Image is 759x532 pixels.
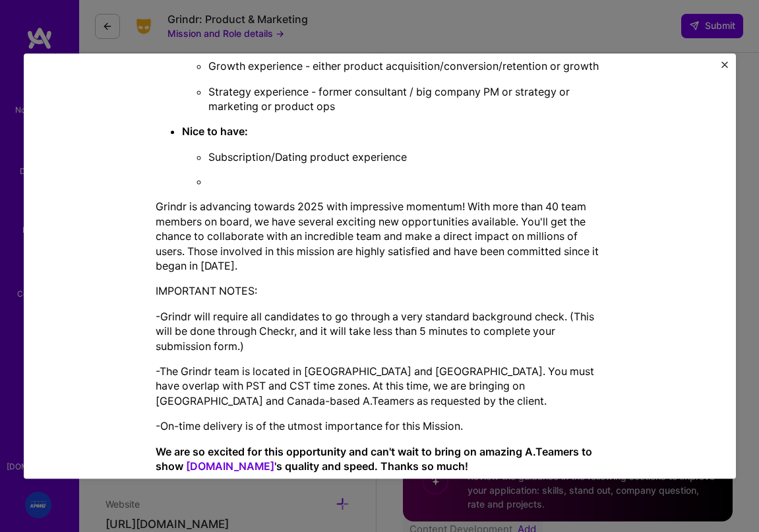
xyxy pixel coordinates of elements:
a: [DOMAIN_NAME] [186,459,274,473]
p: -The Grindr team is located in [GEOGRAPHIC_DATA] and [GEOGRAPHIC_DATA]. You must have overlap wit... [156,364,604,408]
p: Subscription/Dating product experience [208,150,604,164]
p: Grindr is advancing towards 2025 with impressive momentum! With more than 40 team members on boar... [156,200,604,274]
p: Growth experience - either product acquisition/conversion/retention or growth [208,59,604,73]
p: IMPORTANT NOTES: [156,284,604,299]
button: Close [721,61,728,75]
strong: Nice to have: [182,125,248,138]
strong: 's quality and speed. Thanks so much! [274,459,468,473]
p: Strategy experience - former consultant / big company PM or strategy or marketing or product ops [208,84,604,114]
p: -Grindr will require all candidates to go through a very standard background check. (This will be... [156,309,604,353]
strong: We are so excited for this opportunity and can't wait to bring on amazing A.Teamers to show [156,445,592,473]
p: -On-time delivery is of the utmost importance for this Mission. [156,419,604,433]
